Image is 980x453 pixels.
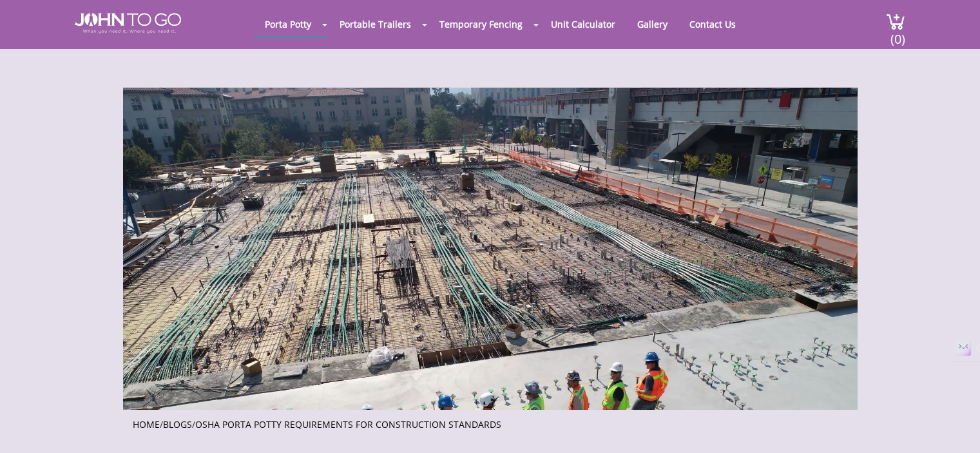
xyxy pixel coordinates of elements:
a: Porta Potty [255,12,321,37]
span: (0) [890,20,905,48]
a: OSHA Porta Potty Requirements for Construction Standards [195,418,501,430]
img: JOHN to go [75,13,181,34]
a: Portable Trailers [330,12,421,37]
a: Unit Calculator [541,12,625,37]
a: Temporary Fencing [430,12,532,37]
a: Contact Us [680,12,745,37]
a: Home [133,418,160,430]
a: Blogs [163,418,192,430]
a: Gallery [628,12,677,37]
img: cart a [886,13,905,30]
ul: / / [133,415,848,431]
